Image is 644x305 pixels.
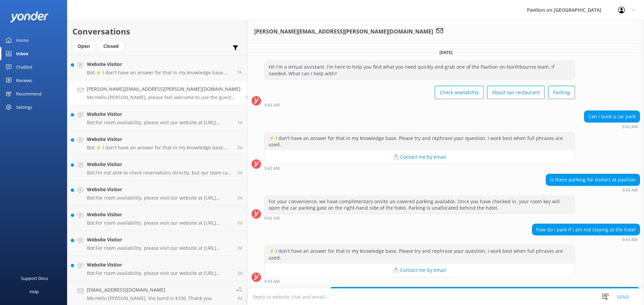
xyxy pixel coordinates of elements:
[72,41,95,51] div: Open
[87,295,212,301] p: Me: Hello [PERSON_NAME], the bond is $100. Thank you
[237,245,242,251] span: Aug 28 2025 04:06pm (UTC +10:00) Australia/Sydney
[87,70,232,76] p: Bot: ⚡ I don't have an answer for that in my knowledge base. Please try and rephrase your questio...
[246,94,253,100] span: Aug 30 2025 03:07pm (UTC +10:00) Australia/Sydney
[265,61,575,79] div: HI! I'm a virtual assistant. I'm here to help you find what you need quickly and grab one of the ...
[87,261,232,269] h4: Website Visitor
[67,80,247,105] a: [PERSON_NAME][EMAIL_ADDRESS][PERSON_NAME][DOMAIN_NAME]Me:Hello [PERSON_NAME], please feel welcome...
[98,41,124,51] div: Closed
[264,166,575,170] div: Aug 29 2025 09:42am (UTC +10:00) Australia/Sydney
[87,286,212,294] h4: [EMAIL_ADDRESS][DOMAIN_NAME]
[21,272,48,285] div: Support Docs
[264,102,575,107] div: Aug 29 2025 09:42am (UTC +10:00) Australia/Sydney
[87,211,232,218] h4: Website Visitor
[546,174,640,185] div: is there parking for visitors at pavilion
[435,86,484,99] button: Check availability
[254,27,433,36] h3: [PERSON_NAME][EMAIL_ADDRESS][PERSON_NAME][DOMAIN_NAME]
[546,187,640,192] div: Aug 29 2025 09:42am (UTC +10:00) Australia/Sydney
[237,69,242,75] span: Aug 31 2025 11:08am (UTC +10:00) Australia/Sydney
[548,86,575,99] button: Parking
[264,280,280,284] strong: 9:43 AM
[265,196,575,214] div: For your convenience, we have complimentary onsite un-covered parking available. Once you have ch...
[67,105,247,131] a: Website VisitorBot:For room availability, please visit our website at [URL][DOMAIN_NAME].1d
[487,86,545,99] button: About our restaurant
[16,87,42,100] div: Recommend
[72,25,242,38] h2: Conversations
[237,195,242,201] span: Aug 28 2025 10:02pm (UTC +10:00) Australia/Sydney
[87,61,232,68] h4: Website Visitor
[72,42,98,50] a: Open
[622,238,638,242] strong: 9:43 AM
[67,156,247,181] a: Website VisitorBot:I'm not able to check reservations directly, but our team can help anytime. Pl...
[584,124,640,129] div: Aug 29 2025 09:42am (UTC +10:00) Australia/Sydney
[98,42,127,50] a: Closed
[16,74,32,87] div: Reviews
[584,111,640,122] div: Can i book a car park
[87,110,232,118] h4: Website Visitor
[87,94,240,100] p: Me: Hello [PERSON_NAME], please feel welcome to use the guest carpark for your event as well. Par...
[264,166,280,170] strong: 9:42 AM
[237,295,242,301] span: Aug 28 2025 08:20am (UTC +10:00) Australia/Sydney
[67,181,247,206] a: Website VisitorBot:For room availability, please visit our website at [URL][DOMAIN_NAME].2d
[622,188,638,192] strong: 9:42 AM
[87,161,232,168] h4: Website Visitor
[67,55,247,80] a: Website VisitorBot:⚡ I don't have an answer for that in my knowledge base. Please try and rephras...
[87,245,232,251] p: Bot: For room availability, please visit our website at [URL][DOMAIN_NAME].
[87,220,232,226] p: Bot: For room availability, please visit our website at [URL][DOMAIN_NAME].
[16,60,33,74] div: Chatbot
[10,11,49,22] img: yonder-white-logo.png
[67,231,247,256] a: Website VisitorBot:For room availability, please visit our website at [URL][DOMAIN_NAME].2d
[87,186,232,193] h4: Website Visitor
[87,236,232,243] h4: Website Visitor
[237,270,242,276] span: Aug 28 2025 02:24pm (UTC +10:00) Australia/Sydney
[265,150,575,164] button: 📩 Contact me by email
[237,220,242,226] span: Aug 28 2025 07:30pm (UTC +10:00) Australia/Sydney
[264,279,575,284] div: Aug 29 2025 09:43am (UTC +10:00) Australia/Sydney
[264,103,280,107] strong: 9:42 AM
[87,145,232,151] p: Bot: ⚡ I don't have an answer for that in my knowledge base. Please try and rephrase your questio...
[264,216,575,220] div: Aug 29 2025 09:42am (UTC +10:00) Australia/Sydney
[87,270,232,276] p: Bot: For room availability, please visit our website at [URL][DOMAIN_NAME].
[87,195,232,201] p: Bot: For room availability, please visit our website at [URL][DOMAIN_NAME].
[237,170,242,175] span: Aug 29 2025 12:39am (UTC +10:00) Australia/Sydney
[532,237,640,242] div: Aug 29 2025 09:43am (UTC +10:00) Australia/Sydney
[16,47,29,60] div: Inbox
[87,85,240,93] h4: [PERSON_NAME][EMAIL_ADDRESS][PERSON_NAME][DOMAIN_NAME]
[67,256,247,281] a: Website VisitorBot:For room availability, please visit our website at [URL][DOMAIN_NAME].2d
[264,216,280,220] strong: 9:42 AM
[30,285,39,298] div: Help
[265,245,575,263] div: ⚡ I don't have an answer for that in my knowledge base. Please try and rephrase your question, I ...
[87,136,232,143] h4: Website Visitor
[237,145,242,150] span: Aug 29 2025 12:47pm (UTC +10:00) Australia/Sydney
[435,50,457,55] span: [DATE]
[265,263,575,277] button: 📩 Contact me by email
[87,120,232,126] p: Bot: For room availability, please visit our website at [URL][DOMAIN_NAME].
[87,170,232,176] p: Bot: I'm not able to check reservations directly, but our team can help anytime. Please call us w...
[532,224,640,235] div: how do i park if i am not staying at the hotel
[622,125,638,129] strong: 9:42 AM
[67,206,247,231] a: Website VisitorBot:For room availability, please visit our website at [URL][DOMAIN_NAME].2d
[237,120,242,125] span: Aug 30 2025 08:19am (UTC +10:00) Australia/Sydney
[67,131,247,156] a: Website VisitorBot:⚡ I don't have an answer for that in my knowledge base. Please try and rephras...
[16,100,32,114] div: Settings
[16,33,29,47] div: Home
[265,133,575,150] div: ⚡ I don't have an answer for that in my knowledge base. Please try and rephrase your question, I ...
